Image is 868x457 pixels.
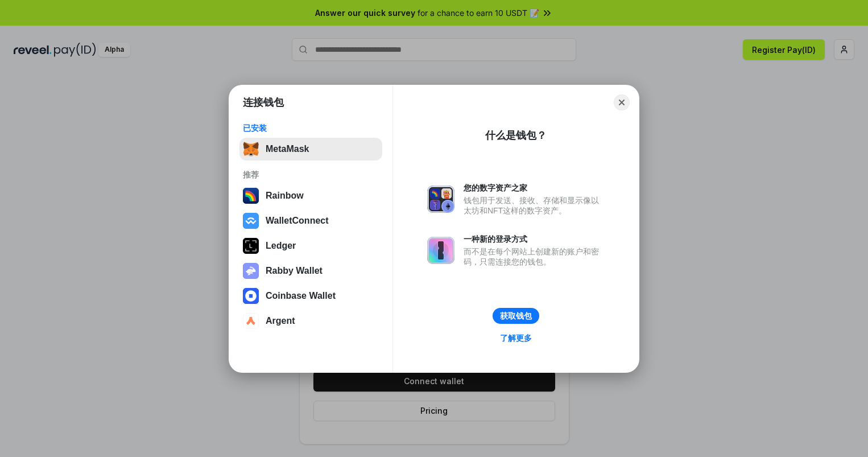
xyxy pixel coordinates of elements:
button: Argent [239,310,382,332]
div: 而不是在每个网站上创建新的账户和密码，只需连接您的钱包。 [464,246,605,267]
img: svg+xml,%3Csvg%20xmlns%3D%22http%3A%2F%2Fwww.w3.org%2F2000%2Fsvg%22%20fill%3D%22none%22%20viewBox... [243,263,259,279]
div: 已安装 [243,123,379,133]
button: Close [614,94,630,110]
button: 获取钱包 [493,308,539,324]
div: Rainbow [266,191,304,201]
button: Rainbow [239,184,382,207]
div: Argent [266,316,295,326]
div: 了解更多 [500,333,532,343]
button: MetaMask [239,138,382,160]
div: 一种新的登录方式 [464,234,605,244]
button: Ledger [239,234,382,257]
img: svg+xml,%3Csvg%20xmlns%3D%22http%3A%2F%2Fwww.w3.org%2F2000%2Fsvg%22%20width%3D%2228%22%20height%3... [243,238,259,254]
img: svg+xml,%3Csvg%20fill%3D%22none%22%20height%3D%2233%22%20viewBox%3D%220%200%2035%2033%22%20width%... [243,141,259,157]
img: svg+xml,%3Csvg%20width%3D%2228%22%20height%3D%2228%22%20viewBox%3D%220%200%2028%2028%22%20fill%3D... [243,313,259,329]
h1: 连接钱包 [243,96,284,109]
div: 推荐 [243,170,379,180]
img: svg+xml,%3Csvg%20width%3D%2228%22%20height%3D%2228%22%20viewBox%3D%220%200%2028%2028%22%20fill%3D... [243,213,259,229]
div: Rabby Wallet [266,266,323,276]
div: 什么是钱包？ [485,129,547,142]
button: Rabby Wallet [239,260,382,282]
a: 了解更多 [493,331,539,345]
div: MetaMask [266,144,309,154]
div: Ledger [266,241,296,251]
img: svg+xml,%3Csvg%20xmlns%3D%22http%3A%2F%2Fwww.w3.org%2F2000%2Fsvg%22%20fill%3D%22none%22%20viewBox... [427,237,454,264]
div: WalletConnect [266,216,329,226]
div: 获取钱包 [500,311,532,321]
img: svg+xml,%3Csvg%20width%3D%2228%22%20height%3D%2228%22%20viewBox%3D%220%200%2028%2028%22%20fill%3D... [243,288,259,304]
img: svg+xml,%3Csvg%20width%3D%22120%22%20height%3D%22120%22%20viewBox%3D%220%200%20120%20120%22%20fil... [243,188,259,204]
div: 您的数字资产之家 [464,183,605,193]
div: 钱包用于发送、接收、存储和显示像以太坊和NFT这样的数字资产。 [464,195,605,216]
img: svg+xml,%3Csvg%20xmlns%3D%22http%3A%2F%2Fwww.w3.org%2F2000%2Fsvg%22%20fill%3D%22none%22%20viewBox... [427,186,454,213]
div: Coinbase Wallet [266,291,336,301]
button: Coinbase Wallet [239,285,382,307]
button: WalletConnect [239,209,382,232]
